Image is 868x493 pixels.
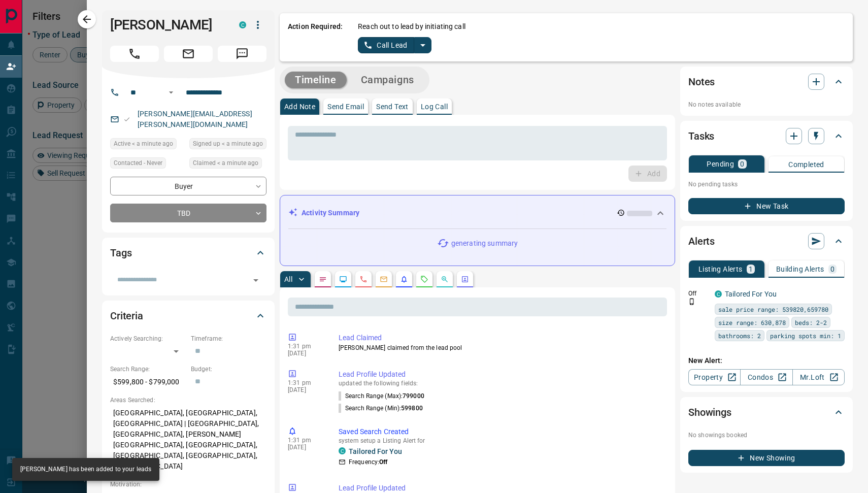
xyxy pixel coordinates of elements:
div: Notes [688,70,845,94]
p: 0 [830,266,834,273]
a: Mr.Loft [792,369,845,385]
p: Areas Searched: [110,396,266,405]
p: 1:31 pm [288,379,323,386]
p: Reach out to lead by initiating call [358,21,465,32]
p: Motivation: [110,480,266,489]
p: Add Note [284,103,315,110]
p: All [284,276,292,283]
p: No showings booked [688,431,845,440]
p: Search Range (Max) : [339,391,424,401]
div: Activity Summary [288,204,666,222]
p: New Alert: [688,355,845,366]
div: condos.ca [339,447,346,454]
svg: Calls [359,275,368,283]
p: updated the following fields: [339,380,663,387]
h2: Showings [688,404,731,420]
div: Tags [110,241,266,265]
h2: Tags [110,245,131,261]
a: Tailored For You [725,290,777,298]
p: Lead Claimed [339,333,663,343]
p: Timeframe: [191,334,266,343]
p: Listing Alerts [698,266,743,273]
p: [DATE] [288,386,323,393]
button: Open [165,86,177,98]
span: sale price range: 539820,659780 [718,304,828,314]
p: Search Range (Min) : [339,404,423,413]
div: Buyer [110,177,266,195]
a: Tailored For You [349,447,402,455]
button: Campaigns [351,72,424,88]
p: Action Required: [288,21,343,53]
p: Lead Profile Updated [339,369,663,380]
p: generating summary [451,238,518,249]
p: Activity Summary [302,208,359,218]
svg: Opportunities [441,275,449,283]
span: Contacted - Never [114,158,162,168]
svg: Emails [380,275,388,283]
span: Email [164,46,213,62]
h1: [PERSON_NAME] [110,17,224,33]
a: Property [688,369,741,385]
div: condos.ca [715,290,722,298]
p: Send Email [327,103,364,110]
button: New Task [688,198,845,214]
div: Tasks [688,124,845,148]
div: Alerts [688,229,845,253]
div: [PERSON_NAME] has been added to your leads [20,461,151,478]
div: Tue Sep 16 2025 [189,157,266,172]
strong: Off [379,458,387,466]
div: Criteria [110,304,266,328]
p: Off [688,289,709,298]
button: Call Lead [358,37,414,53]
button: Timeline [285,72,347,88]
span: Message [218,46,266,62]
p: Building Alerts [776,266,824,273]
svg: Requests [420,275,428,283]
p: [DATE] [288,350,323,357]
svg: Notes [319,275,327,283]
svg: Listing Alerts [400,275,408,283]
p: 1:31 pm [288,343,323,350]
p: No notes available [688,100,845,109]
svg: Agent Actions [461,275,469,283]
h2: Alerts [688,233,715,249]
p: system setup a Listing Alert for [339,437,663,444]
h2: Tasks [688,128,714,144]
div: condos.ca [239,21,246,28]
p: 1 [749,266,753,273]
div: Tue Sep 16 2025 [110,138,184,152]
span: bathrooms: 2 [718,331,761,341]
p: Search Range: [110,365,186,374]
p: Actively Searching: [110,334,186,343]
p: 1:31 pm [288,437,323,444]
svg: Lead Browsing Activity [339,275,347,283]
h2: Notes [688,74,715,90]
p: Log Call [421,103,448,110]
div: split button [358,37,431,53]
p: [GEOGRAPHIC_DATA], [GEOGRAPHIC_DATA], [GEOGRAPHIC_DATA] | [GEOGRAPHIC_DATA], [GEOGRAPHIC_DATA], [... [110,405,266,475]
div: Showings [688,400,845,424]
button: Open [249,273,263,287]
p: Saved Search Created [339,426,663,437]
a: [PERSON_NAME][EMAIL_ADDRESS][PERSON_NAME][DOMAIN_NAME] [138,110,252,128]
p: Completed [788,161,824,168]
p: Budget: [191,365,266,374]
div: Tue Sep 16 2025 [189,138,266,152]
p: Send Text [376,103,409,110]
p: [DATE] [288,444,323,451]
p: $599,800 - $799,000 [110,374,186,390]
span: Signed up < a minute ago [193,139,263,149]
span: parking spots min: 1 [770,331,841,341]
span: Call [110,46,159,62]
p: 0 [740,160,744,168]
p: No pending tasks [688,177,845,192]
p: [PERSON_NAME] claimed from the lead pool [339,343,663,352]
button: New Showing [688,450,845,466]
span: 599800 [401,405,423,412]
span: Claimed < a minute ago [193,158,258,168]
div: TBD [110,204,266,222]
p: Pending [707,160,734,168]
span: size range: 630,878 [718,317,786,327]
span: Active < a minute ago [114,139,173,149]
svg: Email Valid [123,116,130,123]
